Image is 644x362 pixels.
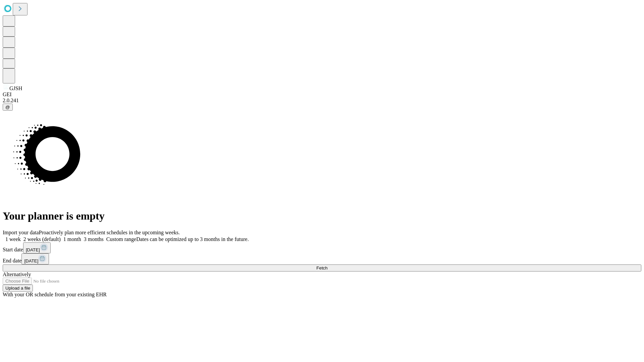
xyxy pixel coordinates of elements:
div: End date [3,253,641,264]
button: [DATE] [23,242,51,253]
span: Import your data [3,230,39,235]
button: Fetch [3,264,641,271]
h1: Your planner is empty [3,210,641,222]
span: Dates can be optimized up to 3 months in the future. [136,236,249,242]
span: Custom range [106,236,136,242]
span: 1 week [5,236,21,242]
span: GJSH [9,85,22,91]
button: @ [3,104,13,111]
span: [DATE] [26,247,40,252]
button: [DATE] [21,253,49,264]
div: 2.0.241 [3,98,641,104]
span: Proactively plan more efficient schedules in the upcoming weeks. [39,230,180,235]
span: [DATE] [24,258,38,263]
span: 2 weeks (default) [23,236,61,242]
div: Start date [3,242,641,253]
span: 1 month [63,236,81,242]
button: Upload a file [3,285,33,292]
div: GEI [3,92,641,98]
span: Alternatively [3,271,31,277]
span: Fetch [316,265,327,270]
span: With your OR schedule from your existing EHR [3,292,107,297]
span: 3 months [84,236,104,242]
span: @ [5,105,10,110]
